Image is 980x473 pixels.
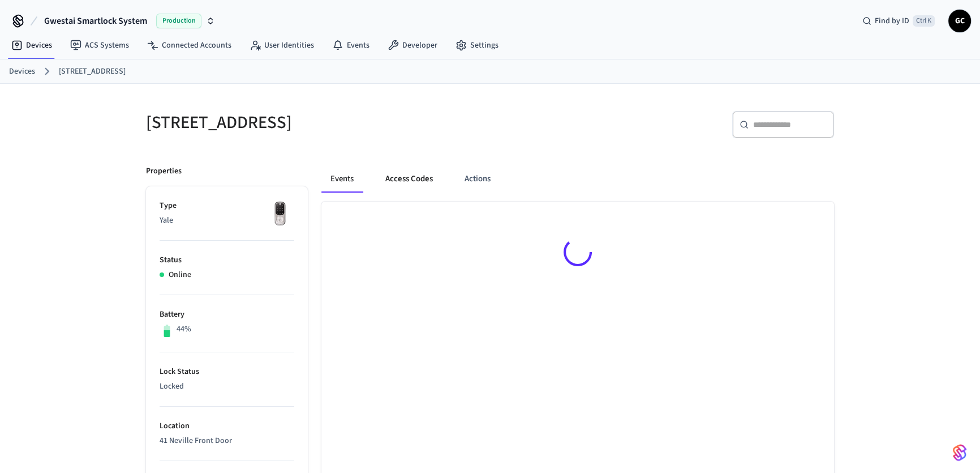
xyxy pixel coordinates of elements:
p: 44% [177,323,191,335]
a: ACS Systems [61,35,138,56]
a: Events [323,35,379,56]
p: Battery [160,309,294,321]
span: Find by ID [875,15,909,27]
span: Ctrl K [913,15,935,27]
p: Status [160,254,294,266]
a: Devices [9,66,35,78]
button: GC [948,10,971,32]
a: [STREET_ADDRESS] [59,66,126,78]
div: Find by IDCtrl K [853,11,944,31]
span: Gwestai Smartlock System [44,14,147,28]
img: Yale Assure Touchscreen Wifi Smart Lock, Satin Nickel, Front [266,200,294,228]
button: Events [321,165,363,193]
p: Yale [160,215,294,227]
p: Online [169,269,191,281]
h5: [STREET_ADDRESS] [146,111,483,134]
span: Production [156,14,201,28]
a: User Identities [240,35,323,56]
p: 41 Neville Front Door [160,435,294,447]
button: Actions [455,165,500,193]
p: Type [160,200,294,212]
p: Lock Status [160,366,294,378]
a: Devices [2,35,61,56]
div: ant example [321,165,834,193]
a: Developer [379,35,446,56]
p: Properties [146,165,182,177]
p: Location [160,420,294,432]
a: Settings [446,35,508,56]
img: SeamLogoGradient.69752ec5.svg [953,444,966,462]
a: Connected Accounts [138,35,240,56]
button: Access Codes [376,165,442,193]
span: GC [949,11,970,31]
p: Locked [160,381,294,393]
